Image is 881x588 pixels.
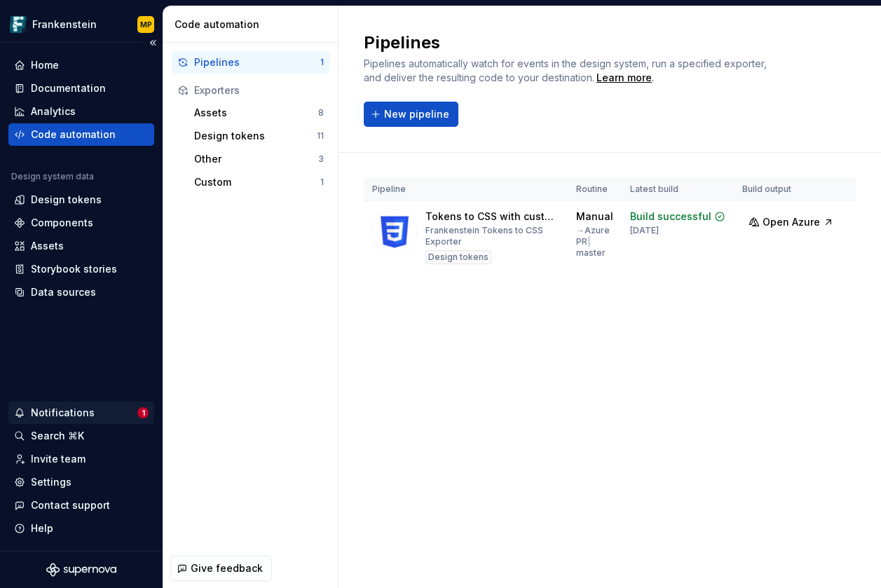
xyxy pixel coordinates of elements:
[31,262,117,276] div: Storybook stories
[320,57,324,68] div: 1
[8,54,154,76] a: Home
[8,471,154,493] a: Settings
[189,102,329,124] button: Assets8
[8,189,154,211] a: Design tokens
[31,239,64,253] div: Assets
[172,51,329,74] button: Pipelines1
[3,9,160,39] button: FrankensteinMP
[189,148,329,170] button: Other3
[31,104,76,118] div: Analytics
[170,556,272,581] button: Give feedback
[31,521,53,535] div: Help
[194,152,318,166] div: Other
[189,171,329,193] button: Custom1
[384,107,449,121] span: New pipeline
[763,215,820,229] span: Open Azure
[8,100,154,123] a: Analytics
[31,285,96,299] div: Data sources
[8,281,154,303] a: Data sources
[630,210,711,224] div: Build successful
[143,33,163,53] button: Collapse sidebar
[189,125,329,147] button: Design tokens11
[8,425,154,447] button: Search ⌘K
[31,216,93,230] div: Components
[317,130,324,142] div: 11
[8,212,154,234] a: Components
[8,77,154,100] a: Documentation
[8,123,154,146] a: Code automation
[425,250,491,264] div: Design tokens
[320,177,324,188] div: 1
[194,106,318,120] div: Assets
[31,498,110,512] div: Contact support
[425,225,559,247] div: Frankenstein Tokens to CSS Exporter
[622,178,734,201] th: Latest build
[194,55,320,69] div: Pipelines
[8,448,154,470] a: Invite team
[364,57,770,83] span: Pipelines automatically watch for events in the design system, run a specified exporter, and deli...
[31,81,106,95] div: Documentation
[140,19,152,30] div: MP
[596,71,652,85] a: Learn more
[318,107,324,118] div: 8
[364,32,784,54] h2: Pipelines
[364,178,568,201] th: Pipeline
[11,171,94,182] div: Design system data
[742,210,840,235] button: Open Azure
[318,153,324,165] div: 3
[576,210,613,224] div: Manual
[742,218,840,230] a: Open Azure
[46,563,116,577] svg: Supernova Logo
[31,58,59,72] div: Home
[31,475,71,489] div: Settings
[8,402,154,424] button: Notifications1
[31,406,95,420] div: Notifications
[191,561,263,575] span: Give feedback
[32,18,97,32] div: Frankenstein
[8,258,154,280] a: Storybook stories
[194,129,317,143] div: Design tokens
[137,407,149,418] span: 1
[425,210,559,224] div: Tokens to CSS with custom exporter
[8,235,154,257] a: Assets
[31,429,84,443] div: Search ⌘K
[31,452,86,466] div: Invite team
[31,128,116,142] div: Code automation
[31,193,102,207] div: Design tokens
[175,18,332,32] div: Code automation
[734,178,849,201] th: Build output
[194,83,324,97] div: Exporters
[630,225,659,236] div: [DATE]
[587,236,591,247] span: |
[576,225,613,259] div: → Azure PR master
[8,517,154,540] button: Help
[568,178,622,201] th: Routine
[10,16,27,33] img: d720e2f0-216c-474b-bea5-031157028467.png
[194,175,320,189] div: Custom
[594,73,654,83] span: .
[364,102,458,127] button: New pipeline
[8,494,154,517] button: Contact support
